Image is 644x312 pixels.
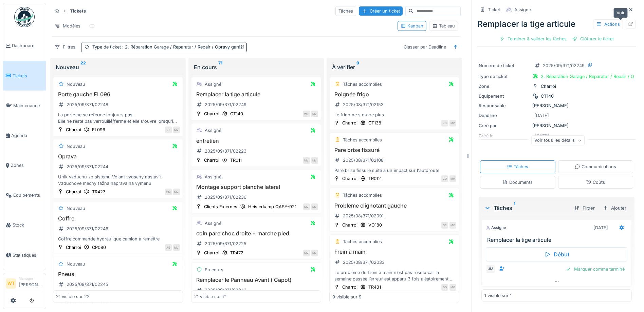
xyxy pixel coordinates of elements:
[534,112,549,119] div: [DATE]
[432,23,455,29] div: Tableau
[563,265,627,274] div: Marquer comme terminé
[449,222,456,229] div: MV
[531,136,585,145] div: Voir tous les détails
[479,73,530,80] div: Type de ticket
[67,101,108,108] div: 2025/09/371/02248
[479,122,634,129] div: [PERSON_NAME]
[311,157,318,164] div: MV
[342,175,357,182] div: Charroi
[56,293,90,300] div: 21 visible sur 22
[204,157,219,163] div: Charroi
[449,175,456,182] div: MV
[479,62,530,69] div: Numéro de ticket
[173,244,180,251] div: MV
[13,222,43,228] span: Stock
[56,236,180,242] div: Coffre commande hydraulique camion à remettre
[303,111,310,117] div: WT
[593,225,608,231] div: [DATE]
[343,81,382,87] div: Tâches accomplies
[507,163,528,170] div: Tâches
[19,276,43,291] li: [PERSON_NAME]
[205,267,223,273] div: En cours
[449,284,456,291] div: MV
[441,284,448,291] div: OG
[3,91,46,120] a: Maintenance
[194,230,318,237] h3: coin pare choc droite + marche pied
[92,244,106,251] div: CP080
[248,203,296,210] div: Heisterkamp QASY-921
[401,23,423,29] div: Kanban
[52,42,78,52] div: Filtres
[449,120,456,126] div: MV
[56,112,180,124] div: La porte ne se referme toujours pas. Elle ne reste pas verrouillé/fermé et elle s'ouvre lorsqu'il...
[479,112,530,119] div: Deadline
[479,122,530,129] div: Créé par
[343,192,382,198] div: Tâches accomplies
[613,8,628,18] div: Voir
[19,276,43,281] div: Manager
[356,63,359,71] sup: 9
[343,157,384,163] div: 2025/08/371/02108
[343,238,382,245] div: Tâches accomplies
[332,249,456,255] h3: Frein à main
[56,271,180,277] h3: Pneus
[343,213,384,219] div: 2025/08/371/02091
[514,6,531,13] div: Assigné
[56,153,180,160] h3: Oprava
[502,179,533,186] div: Documents
[56,91,180,98] h3: Porte gauche EL096
[303,250,310,256] div: MV
[205,220,221,227] div: Assigné
[12,42,43,49] span: Dashboard
[303,203,310,210] div: MV
[486,225,506,231] div: Assigné
[586,179,605,186] div: Coûts
[165,126,172,133] div: JT
[3,151,46,180] a: Zones
[52,21,84,31] div: Modèles
[541,93,554,99] div: CT140
[194,63,318,71] div: En cours
[368,175,381,182] div: TR012
[368,222,382,228] div: VO180
[205,194,246,200] div: 2025/09/371/02236
[13,192,43,198] span: Équipements
[484,204,569,212] div: Tâches
[368,284,381,290] div: TR431
[332,91,456,98] h3: Poignée frigo
[311,203,318,210] div: MV
[3,210,46,240] a: Stock
[205,240,246,247] div: 2025/09/371/02225
[67,163,108,170] div: 2025/09/371/02244
[575,163,616,170] div: Communications
[477,18,636,30] div: Remplacer la tige articule
[497,34,569,43] div: Terminer & valider les tâches
[66,244,81,251] div: Charroi
[332,167,456,174] div: Pare brise fissuré suite à un impact sur l'autoroute
[92,44,244,50] div: Type de ticket
[342,222,357,228] div: Charroi
[6,276,43,292] a: WT Manager[PERSON_NAME]
[56,63,180,71] div: Nouveau
[205,81,221,87] div: Assigné
[593,19,623,29] div: Actions
[205,101,246,108] div: 2025/09/371/02249
[67,226,108,232] div: 2025/09/371/02246
[121,44,244,50] span: : 2. Réparation Garage / Reparatur / Repair / Opravy garáží
[311,250,318,256] div: MV
[332,293,362,300] div: 9 visible sur 9
[488,6,500,13] div: Ticket
[11,162,43,169] span: Zones
[14,7,35,27] img: Badge_color-CXgf-gQk.svg
[56,174,180,187] div: Unik vzduchu zo sistemu Volant vyoseny nastavit. Vzduchove mechy ťažna naprava na vymenu
[572,203,597,213] div: Filtrer
[479,83,530,90] div: Zone
[218,63,222,71] sup: 71
[205,127,221,134] div: Assigné
[401,42,449,52] div: Classer par Deadline
[230,157,242,163] div: TR011
[194,293,226,300] div: 21 visible sur 71
[13,252,43,258] span: Statistiques
[204,203,237,210] div: Clients Externes
[56,215,180,222] h3: Coffre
